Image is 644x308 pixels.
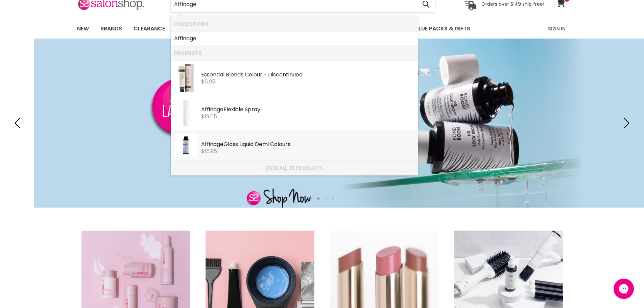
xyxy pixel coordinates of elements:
li: Page dot 4 [332,197,334,200]
b: Affinage [174,34,196,42]
img: 9329633006700.400_200x.jpg [178,64,193,92]
button: Previous [12,116,25,130]
span: $15.95 [201,147,217,155]
span: $6.95 [201,78,215,86]
img: FLEXIBLESPRAYCMYK300_200x.jpg [182,99,189,127]
div: Gloss Liquid Demi Colours [201,141,414,148]
a: Sign In [544,22,570,36]
li: Products: Affinage Flexible Spray [171,95,418,130]
a: Brands [95,22,127,36]
b: Affinage [201,105,223,113]
div: Flexible Spray [201,106,414,114]
a: Value Packs & Gifts [406,22,475,36]
a: View all 38 products [174,165,414,171]
li: Page dot 1 [310,197,312,200]
b: Affinage [201,140,223,148]
li: Products [171,45,418,61]
li: View All [171,160,418,175]
p: Orders over $149 ship free! [481,1,544,7]
div: Essential Blends Colour - Discontinued [201,72,414,79]
li: Products: Essential Blends Colour - Discontinued [171,61,418,95]
span: $19.05 [201,113,217,120]
li: Products: Affinage Gloss Liquid Demi Colours [171,130,418,160]
li: Page dot 3 [325,197,327,200]
nav: Main [69,19,576,39]
li: Page dot 2 [317,197,319,200]
a: Clearance [128,22,170,36]
iframe: Gorgias live chat messenger [610,276,637,301]
a: New [72,22,94,36]
li: Collections [171,16,418,31]
img: 000__46116.webp [174,134,198,157]
button: Next [619,116,632,130]
li: Collections: Affinage [171,31,418,46]
ul: Main menu [72,19,510,39]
